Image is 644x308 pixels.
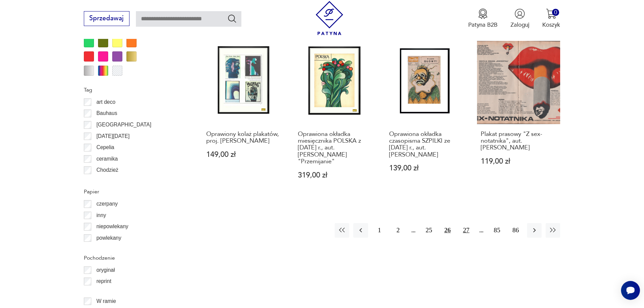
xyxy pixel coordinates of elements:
[389,165,465,172] p: 139,00 zł
[468,8,498,29] a: Ikona medaluPatyna B2B
[621,281,640,300] iframe: Smartsupp widget button
[96,177,117,186] p: Ćmielów
[372,223,387,238] button: 1
[490,223,504,238] button: 85
[515,8,525,19] img: Ikonka użytkownika
[508,223,523,238] button: 86
[298,131,374,165] h3: Oprawiona okładka miesięcznika POLSKA z [DATE] r., aut. [PERSON_NAME] "Przemijanie"
[552,9,559,16] div: 0
[391,223,405,238] button: 2
[227,14,237,23] button: Szukaj
[459,223,473,238] button: 27
[96,234,121,242] p: powlekany
[542,8,560,29] button: 0Koszyk
[385,41,469,195] a: Oprawiona okładka czasopisma SZPILKI ze stycznia 1974 r., aut. Andrzej DudzińskiOprawiona okładka...
[96,166,118,174] p: Chodzież
[84,187,183,196] p: Papier
[96,143,114,152] p: Cepelia
[298,172,374,179] p: 319,00 zł
[546,8,556,19] img: Ikona koszyka
[422,223,436,238] button: 25
[84,86,183,94] p: Tag
[477,41,560,195] a: Plakat prasowy "Z sex-notatnika", aut. Jerzy GórzańskiPlakat prasowy "Z sex-notatnika", aut. [PER...
[468,8,498,29] button: Patyna B2B
[478,8,488,19] img: Ikona medalu
[96,109,117,118] p: Bauhaus
[481,158,557,165] p: 119,00 zł
[510,21,529,29] p: Zaloguj
[468,21,498,29] p: Patyna B2B
[440,223,455,238] button: 26
[294,41,378,195] a: Oprawiona okładka miesięcznika POLSKA z września 1970 r., aut. Jan Lenica "Przemijanie"Oprawiona ...
[481,131,557,151] h3: Plakat prasowy "Z sex-notatnika", aut. [PERSON_NAME]
[96,222,128,231] p: niepowlekany
[96,120,151,129] p: [GEOGRAPHIC_DATA]
[96,132,129,141] p: [DATE][DATE]
[312,1,347,35] img: Patyna - sklep z meblami i dekoracjami vintage
[96,155,118,163] p: ceramika
[96,98,115,106] p: art deco
[542,21,560,29] p: Koszyk
[96,297,116,306] p: W ramie
[206,151,282,158] p: 149,00 zł
[510,8,529,29] button: Zaloguj
[84,254,183,262] p: Pochodzenie
[202,41,286,195] a: Oprawiony kolaż plakatów, proj. Jan LenicaOprawiony kolaż plakatów, proj. [PERSON_NAME]149,00 zł
[96,199,118,208] p: czerpany
[84,11,129,26] button: Sprzedawaj
[96,211,106,220] p: inny
[84,16,129,22] a: Sprzedawaj
[96,266,115,275] p: oryginał
[389,131,465,159] h3: Oprawiona okładka czasopisma SZPILKI ze [DATE] r., aut. [PERSON_NAME]
[96,277,111,286] p: reprint
[206,131,282,145] h3: Oprawiony kolaż plakatów, proj. [PERSON_NAME]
